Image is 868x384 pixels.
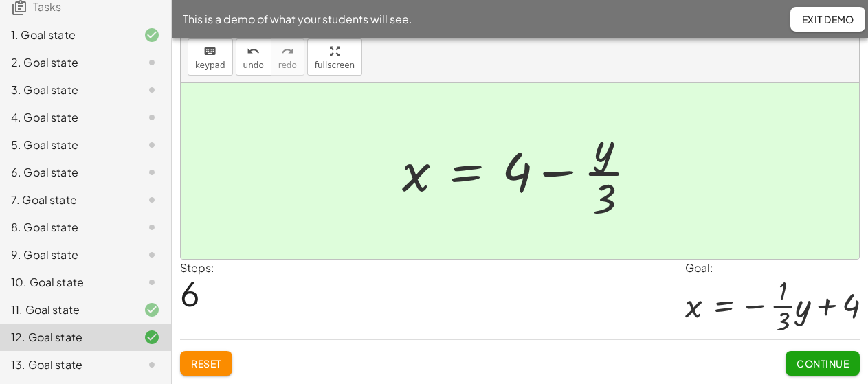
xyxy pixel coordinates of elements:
div: 1. Goal state [11,27,122,43]
i: Task not started. [144,274,160,291]
span: fullscreen [315,60,355,70]
span: Continue [797,357,849,370]
div: 9. Goal state [11,247,122,263]
div: 5. Goal state [11,137,122,153]
i: Task not started. [144,247,160,263]
i: Task not started. [144,54,160,71]
i: redo [281,43,294,60]
span: 6 [180,272,200,314]
div: 6. Goal state [11,164,122,181]
div: 12. Goal state [11,329,122,346]
span: redo [278,60,297,70]
div: 13. Goal state [11,357,122,373]
button: Reset [180,351,232,376]
i: Task finished and correct. [144,27,160,43]
span: Exit Demo [801,13,854,25]
i: Task finished and correct. [144,302,160,318]
button: redoredo [271,38,304,76]
i: Task not started. [144,82,160,98]
i: keyboard [203,43,216,60]
div: 11. Goal state [11,302,122,318]
label: Steps: [180,260,214,275]
div: Goal: [685,260,860,276]
button: keyboardkeypad [188,38,233,76]
button: Exit Demo [790,7,865,32]
div: 3. Goal state [11,82,122,98]
button: fullscreen [307,38,362,76]
div: 2. Goal state [11,54,122,71]
span: keypad [195,60,225,70]
span: This is a demo of what your students will see. [183,11,412,27]
i: Task not started. [144,137,160,153]
div: 10. Goal state [11,274,122,291]
i: Task not started. [144,357,160,373]
div: 7. Goal state [11,192,122,208]
div: 8. Goal state [11,219,122,236]
span: undo [243,60,264,70]
i: undo [247,43,260,60]
i: Task not started. [144,192,160,208]
i: Task not started. [144,109,160,126]
i: Task finished and correct. [144,329,160,346]
div: 4. Goal state [11,109,122,126]
button: Continue [786,351,860,376]
i: Task not started. [144,164,160,181]
span: Reset [191,357,221,370]
button: undoundo [236,38,271,76]
i: Task not started. [144,219,160,236]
